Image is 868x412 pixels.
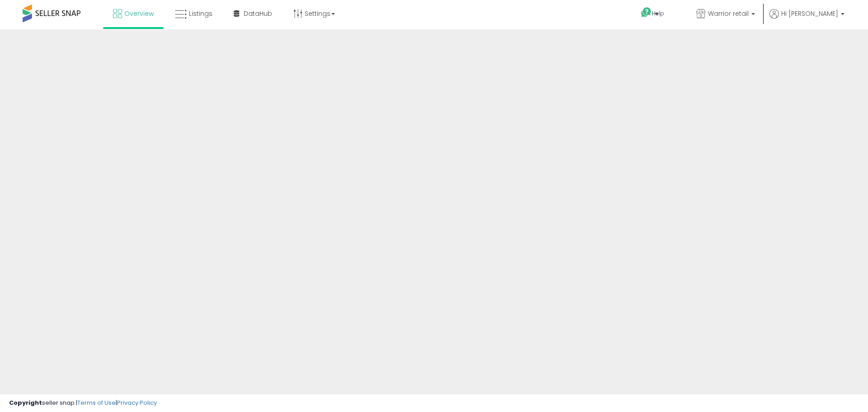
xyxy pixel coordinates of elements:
strong: Copyright [9,398,42,407]
span: Listings [189,9,212,18]
span: Warrior retail [708,9,749,18]
a: Hi [PERSON_NAME] [769,9,844,27]
div: seller snap | | [9,399,157,407]
a: Privacy Policy [117,398,157,407]
span: Hi [PERSON_NAME] [781,9,838,18]
span: Help [652,9,664,17]
span: DataHub [244,9,272,18]
i: Get Help [641,7,652,18]
span: Overview [124,9,154,18]
a: Terms of Use [77,398,116,407]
